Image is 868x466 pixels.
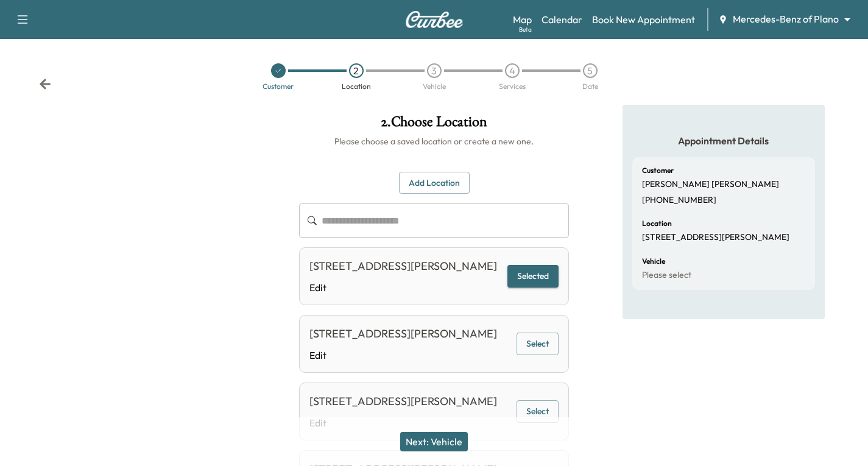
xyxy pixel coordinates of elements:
[642,232,789,243] p: [STREET_ADDRESS][PERSON_NAME]
[39,78,51,90] div: Back
[513,12,532,27] a: MapBeta
[263,83,294,90] div: Customer
[342,83,371,90] div: Location
[582,83,598,90] div: Date
[309,348,497,362] a: Edit
[642,167,674,174] h6: Customer
[309,280,497,295] a: Edit
[592,12,695,27] a: Book New Appointment
[399,172,470,194] button: Add Location
[583,63,598,78] div: 5
[349,63,364,78] div: 2
[733,12,839,26] span: Mercedes-Benz of Plano
[499,83,526,90] div: Services
[517,333,559,355] button: Select
[400,432,468,451] button: Next: Vehicle
[517,400,559,423] button: Select
[519,25,532,34] div: Beta
[427,63,442,78] div: 3
[642,258,665,265] h6: Vehicle
[642,195,716,206] p: [PHONE_NUMBER]
[642,270,691,281] p: Please select
[642,179,779,190] p: [PERSON_NAME] [PERSON_NAME]
[542,12,582,27] a: Calendar
[642,220,672,227] h6: Location
[299,135,569,147] h6: Please choose a saved location or create a new one.
[632,134,815,147] h5: Appointment Details
[507,265,559,288] button: Selected
[309,415,497,430] a: Edit
[309,325,497,342] div: [STREET_ADDRESS][PERSON_NAME]
[299,115,569,135] h1: 2 . Choose Location
[423,83,446,90] div: Vehicle
[309,258,497,275] div: [STREET_ADDRESS][PERSON_NAME]
[309,393,497,410] div: [STREET_ADDRESS][PERSON_NAME]
[405,11,464,28] img: Curbee Logo
[505,63,520,78] div: 4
